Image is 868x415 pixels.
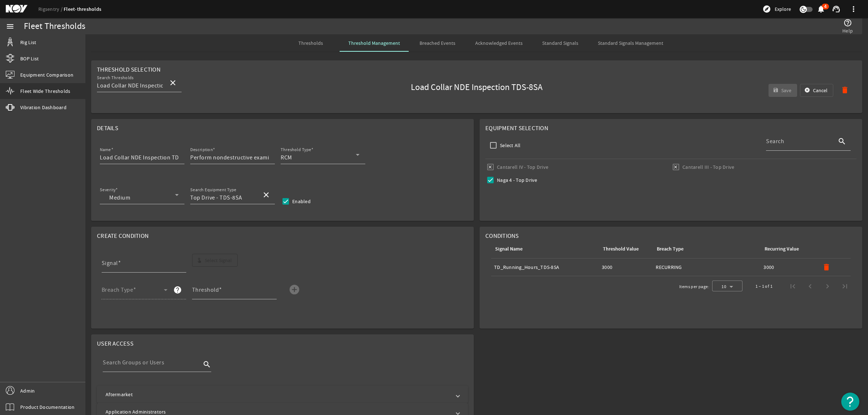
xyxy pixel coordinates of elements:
mat-icon: delete [822,263,831,271]
mat-icon: delete [841,86,849,94]
span: Vibration Dashboard [20,104,67,111]
mat-icon: help [173,286,182,294]
mat-icon: menu [6,22,14,31]
div: 3000 [602,264,650,271]
mat-label: Search [766,138,784,145]
span: Breached Events [420,40,455,46]
mat-icon: cancel [804,87,810,93]
div: Fleet Thresholds [24,23,85,30]
button: 4 [817,5,825,13]
span: Threshold Selection [97,66,161,73]
mat-label: Breach Type [102,286,133,294]
button: more_vert [845,0,862,18]
button: Cancel [800,84,833,97]
div: TD_Running_Hours_TDS-8SA [494,264,596,271]
input: Search Groups or Users [103,358,201,367]
span: Admin [20,387,35,394]
mat-label: Search Thresholds [97,75,134,81]
mat-select-trigger: Medium [100,194,130,201]
span: Standard Signals [542,40,578,46]
span: User Access [97,340,133,347]
mat-expansion-panel-header: Aftermarket [97,386,468,403]
span: Threshold Management [348,40,400,46]
span: Details [97,124,118,132]
input: Search [97,81,163,90]
mat-icon: close [169,78,177,87]
span: Standard Signals Management [598,40,663,46]
mat-icon: close [262,191,271,199]
label: Naga 4 - Top Drive [495,176,537,184]
button: Explore [759,3,794,15]
div: Signal Name [495,245,523,253]
mat-icon: search [838,137,846,146]
span: Equipment Comparison [20,71,73,78]
span: RCM [281,154,292,161]
mat-label: Search Equipment Type [190,187,236,193]
mat-icon: explore [762,5,771,13]
mat-label: Threshold [192,286,219,294]
span: Product Documentation [20,403,75,411]
mat-icon: support_agent [832,5,841,13]
mat-label: Severity [100,187,116,193]
span: BOP List [20,55,39,62]
span: Acknowledged Events [475,40,523,46]
button: Open Resource Center [841,393,859,411]
span: Create Condition [97,232,149,240]
div: Breach Type [657,245,684,253]
div: Items per page: [679,283,709,290]
span: Fleet Wide Thresholds [20,87,70,95]
span: Help [842,27,853,34]
span: Conditions [485,232,519,240]
i: search [203,360,211,369]
label: Enabled [291,198,311,205]
mat-panel-title: Aftermarket [106,391,451,398]
span: Rig List [20,39,36,46]
mat-icon: help_outline [843,18,852,27]
div: RECURRING [656,264,758,271]
input: Search [190,193,256,202]
mat-label: Description [190,147,213,153]
div: Recurring Value [765,245,799,253]
mat-icon: notifications [817,5,825,13]
mat-label: Name [100,147,111,153]
div: Signal Name [494,245,593,253]
div: 3000 [763,264,812,271]
div: Threshold Value [603,245,639,253]
h1: Load Collar NDE Inspection TDS-8SA [287,82,667,93]
a: Fleet-thresholds [64,6,101,13]
span: Equipment Selection [485,124,548,132]
label: Select All [498,142,521,149]
mat-label: Signal [102,260,118,267]
a: Rigsentry [38,6,64,12]
mat-label: Threshold Type [281,147,311,153]
span: Cancel [813,87,827,94]
span: Thresholds [298,40,323,46]
mat-icon: vibration [6,103,14,112]
span: Explore [775,5,791,13]
div: 1 – 1 of 1 [756,283,773,290]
